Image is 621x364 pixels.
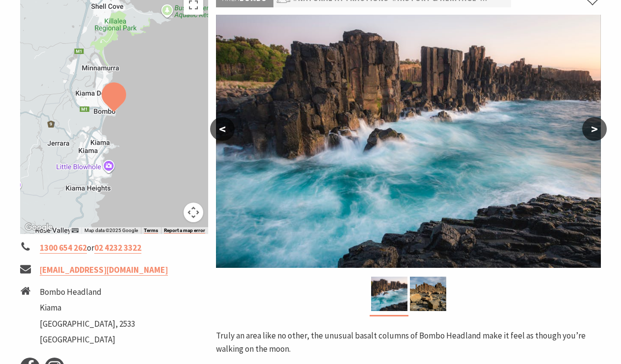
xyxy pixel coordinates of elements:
a: 02 4232 3322 [94,242,141,254]
button: Map camera controls [184,203,203,222]
button: < [210,117,235,141]
li: Bombo Headland [40,286,135,299]
a: Report a map error [164,228,205,234]
span: Map data ©2025 Google [84,228,138,233]
a: Open this area in Google Maps (opens a new window) [23,221,55,234]
a: [EMAIL_ADDRESS][DOMAIN_NAME] [40,264,168,276]
a: 1300 654 262 [40,242,87,254]
li: [GEOGRAPHIC_DATA] [40,333,135,346]
li: [GEOGRAPHIC_DATA], 2533 [40,317,135,331]
img: Bombo Quarry [410,277,446,311]
img: Bombo Quarry [371,277,407,311]
li: Kiama [40,301,135,314]
p: Truly an area like no other, the unusual basalt columns of Bombo Headland make it feel as though ... [216,329,601,356]
img: Google [23,221,55,234]
img: Bombo Quarry [216,15,601,268]
button: Keyboard shortcuts [72,227,79,234]
a: Terms (opens in new tab) [144,228,158,234]
button: > [582,117,607,141]
li: or [20,241,209,255]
